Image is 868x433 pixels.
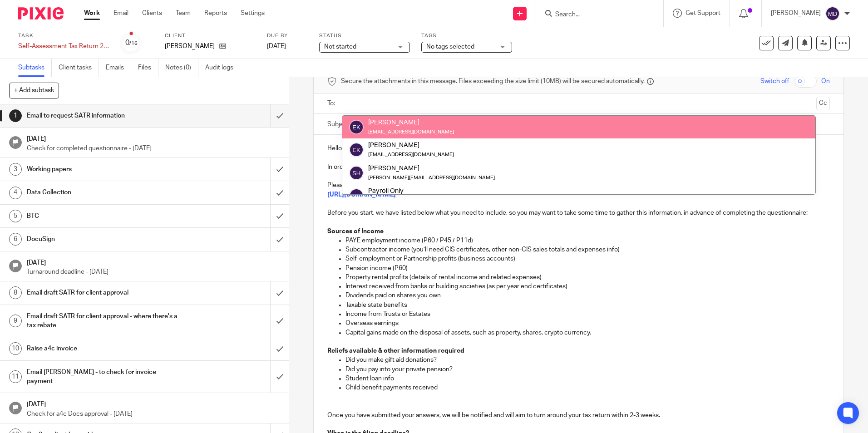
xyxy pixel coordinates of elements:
p: Self-employment or Partnership profits (business accounts) [345,254,829,263]
span: Not started [324,44,356,50]
small: /16 [129,41,138,46]
label: Subject: [327,120,351,129]
p: Dividends paid on shares you own [345,291,829,300]
div: Self-Assessment Tax Return 2025 [18,42,109,51]
label: Tags [421,32,512,39]
p: In order to prepare your Self-Assessment Tax Return for the 2024/25 tax year we will need to coll... [327,162,829,172]
small: [EMAIL_ADDRESS][DOMAIN_NAME] [368,152,454,157]
p: Once you have submitted your answers, we will be notified and will aim to turn around your tax re... [327,411,829,420]
p: Pension income (P60) [345,264,829,273]
button: Cc [816,97,830,110]
strong: Sources of Income [327,228,384,235]
a: Settings [241,9,265,18]
p: Before you start, we have listed below what you need to include, so you may want to take some tim... [327,208,829,217]
label: To: [327,99,337,108]
span: Secure the attachments in this message. Files exceeding the size limit (10MB) will be secured aut... [341,77,645,86]
h1: [DATE] [27,398,280,409]
h1: Email to request SATR information [27,109,183,123]
label: Due by [267,32,308,39]
div: 0 [125,38,138,48]
p: Child benefit payments received [345,383,829,392]
a: Work [84,9,100,18]
img: Pixie [18,7,64,20]
a: Notes (0) [165,59,198,77]
div: 9 [9,315,22,327]
p: PAYE employment income (P60 / P45 / P11d) [345,236,829,245]
span: Get Support [686,10,720,16]
p: Turnaround deadline - [DATE] [27,267,280,276]
a: Client tasks [59,59,99,77]
a: Files [138,59,158,77]
div: Payroll Only [368,187,454,196]
div: 1 [9,109,22,122]
img: svg%3E [349,143,364,157]
img: svg%3E [349,166,364,180]
p: Student loan info [345,374,829,383]
h1: [DATE] [27,132,280,143]
p: [PERSON_NAME] [771,9,821,18]
a: Audit logs [205,59,240,77]
p: Interest received from banks or building societies (as per year end certificates) [345,282,829,291]
p: Check for completed questionnaire - [DATE] [27,144,280,153]
div: 10 [9,342,22,355]
p: Check for a4c Docs approval - [DATE] [27,409,280,418]
div: 4 [9,187,22,199]
h1: DocuSign [27,232,183,246]
small: [PERSON_NAME][EMAIL_ADDRESS][DOMAIN_NAME] [368,175,495,180]
label: Client [165,32,256,39]
span: No tags selected [426,44,474,50]
button: + Add subtask [9,83,59,98]
h1: Data Collection [27,186,183,199]
h1: Raise a4c invoice [27,342,183,355]
p: Overseas earnings [345,319,829,328]
h1: Email draft SATR for client approval - where there's a tax rebate [27,310,183,333]
h1: Working papers [27,162,183,176]
a: Email [113,9,128,18]
div: 8 [9,286,22,299]
div: 5 [9,210,22,222]
p: Hello [PERSON_NAME] [327,144,829,153]
div: [PERSON_NAME] [368,118,454,127]
div: [PERSON_NAME] [368,163,495,172]
div: 6 [9,233,22,246]
label: Task [18,32,109,39]
h1: [DATE] [27,256,280,267]
a: Subtasks [18,59,52,77]
small: [EMAIL_ADDRESS][DOMAIN_NAME] [368,129,454,134]
div: 11 [9,370,22,383]
p: Subcontractor income (you’ll need CIS certificates, other non-CIS sales totals and expenses info) [345,245,829,254]
h1: Email draft SATR for client approval [27,286,183,300]
div: [PERSON_NAME] [368,141,454,150]
p: Did you pay into your private pension? [345,365,829,374]
input: Search [554,11,636,19]
span: [DATE] [267,43,286,49]
p: Property rental profits (details of rental income and related expenses) [345,273,829,282]
label: Status [319,32,410,39]
strong: Reliefs available & other information required [327,348,464,354]
img: svg%3E [349,120,364,134]
a: Emails [106,59,131,77]
a: [URL][DOMAIN_NAME] [327,192,396,198]
a: Team [176,9,191,18]
p: Capital gains made on the disposal of assets, such as property, shares, crypto currency. [345,328,829,337]
p: Did you make gift aid donations? [345,355,829,364]
div: 3 [9,163,22,176]
span: Switch off [760,77,789,86]
p: [PERSON_NAME] [165,42,215,51]
h1: BTC [27,209,183,223]
h1: Email [PERSON_NAME] - to check for invoice payment [27,365,183,389]
a: Clients [142,9,162,18]
p: Please complete our online questionnaire regarding your sources of income and reliefs. [327,181,829,190]
a: Reports [204,9,227,18]
img: svg%3E [825,6,840,21]
p: Income from Trusts or Estates [345,310,829,319]
span: On [821,77,830,86]
img: svg%3E [349,188,364,203]
p: Taxable state benefits [345,300,829,310]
